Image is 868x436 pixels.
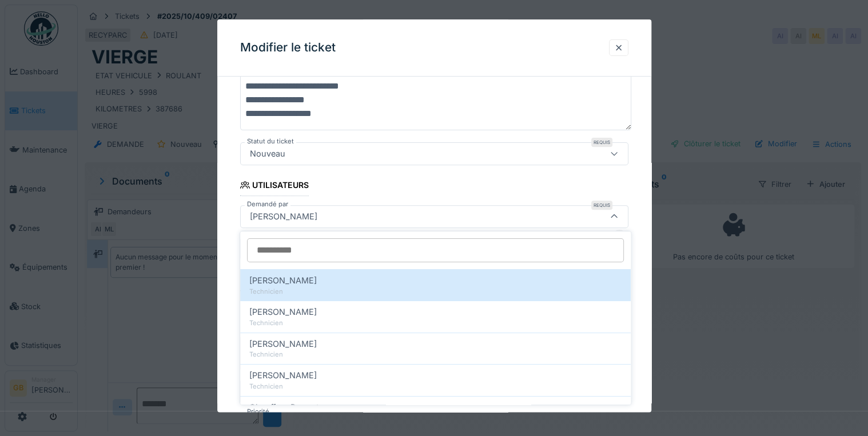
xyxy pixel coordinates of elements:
[245,147,290,160] div: Nouveau
[591,138,612,147] div: Requis
[249,401,324,414] span: Chauffeur Proprete
[245,66,285,80] label: Description
[249,318,622,328] div: Technicien
[249,287,622,297] div: Technicien
[240,177,309,196] div: Utilisateurs
[249,350,622,359] div: Technicien
[591,201,612,210] div: Requis
[245,199,290,209] label: Demandé par
[249,338,317,350] span: [PERSON_NAME]
[245,137,296,146] label: Statut du ticket
[240,41,336,55] h3: Modifier le ticket
[245,407,272,417] label: Priorité
[249,274,317,287] span: [PERSON_NAME]
[245,210,322,223] div: [PERSON_NAME]
[249,306,317,318] span: [PERSON_NAME]
[249,382,622,391] div: Technicien
[249,369,317,382] span: [PERSON_NAME]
